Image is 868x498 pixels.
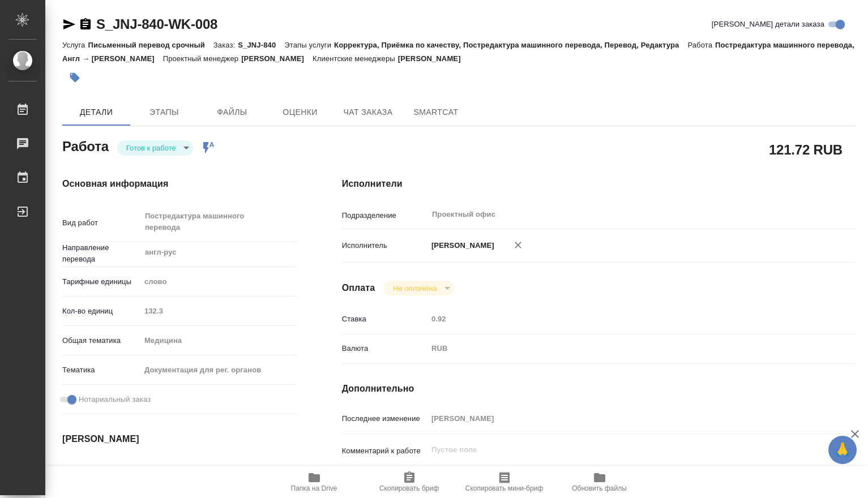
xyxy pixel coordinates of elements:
[341,105,395,119] span: Чат заказа
[62,135,109,156] h2: Работа
[833,438,852,462] span: 🙏
[137,105,191,119] span: Этапы
[62,306,140,317] p: Кол-во единиц
[334,41,687,49] p: Корректура, Приёмка по качеству, Постредактура машинного перевода, Перевод, Редактура
[362,466,457,498] button: Скопировать бриф
[241,54,313,63] p: [PERSON_NAME]
[79,18,92,31] button: Скопировать ссылку
[205,105,259,119] span: Файлы
[457,466,552,498] button: Скопировать мини-бриф
[62,18,76,31] button: Скопировать ссылку для ЯМессенджера
[96,16,217,32] a: S_JNJ-840-WK-008
[62,242,140,265] p: Направление перевода
[506,233,531,257] button: Удалить исполнителя
[769,140,843,159] h2: 121.72 RUB
[62,276,140,287] p: Тарифные единицы
[62,335,140,346] p: Общая тематика
[273,105,327,119] span: Оценки
[140,360,297,380] div: Документация для рег. органов
[342,314,427,325] p: Ставка
[123,143,179,153] button: Готов к работе
[62,364,140,376] p: Тематика
[140,331,297,350] div: Медицина
[62,464,140,475] p: Дата начала работ
[379,484,439,492] span: Скопировать бриф
[238,41,284,49] p: S_JNJ-840
[62,217,140,229] p: Вид работ
[88,41,213,49] p: Письменный перевод срочный
[687,41,715,49] p: Работа
[69,105,123,119] span: Детали
[427,311,813,327] input: Пустое поле
[79,394,151,405] span: Нотариальный заказ
[342,177,856,191] h4: Исполнители
[140,303,297,319] input: Пустое поле
[342,240,427,251] p: Исполнитель
[572,484,627,492] span: Обновить файлы
[62,65,87,90] button: Добавить тэг
[342,413,427,424] p: Последнее изменение
[427,240,494,251] p: [PERSON_NAME]
[284,41,334,49] p: Этапы услуги
[117,140,193,156] div: Готов к работе
[140,461,240,478] input: Пустое поле
[828,436,857,464] button: 🙏
[267,466,362,498] button: Папка на Drive
[313,54,398,63] p: Клиентские менеджеры
[427,410,813,427] input: Пустое поле
[465,484,543,492] span: Скопировать мини-бриф
[384,281,454,296] div: Готов к работе
[390,284,440,293] button: Не оплачена
[62,177,297,191] h4: Основная информация
[712,19,824,30] span: [PERSON_NAME] детали заказа
[427,339,813,358] div: RUB
[163,54,241,63] p: Проектный менеджер
[62,41,88,49] p: Услуга
[342,382,856,396] h4: Дополнительно
[291,484,337,492] span: Папка на Drive
[342,281,375,295] h4: Оплата
[552,466,647,498] button: Обновить файлы
[342,445,427,457] p: Комментарий к работе
[409,105,463,119] span: SmartCat
[140,272,297,291] div: слово
[62,432,297,446] h4: [PERSON_NAME]
[213,41,238,49] p: Заказ:
[342,210,427,221] p: Подразделение
[342,343,427,354] p: Валюта
[398,54,469,63] p: [PERSON_NAME]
